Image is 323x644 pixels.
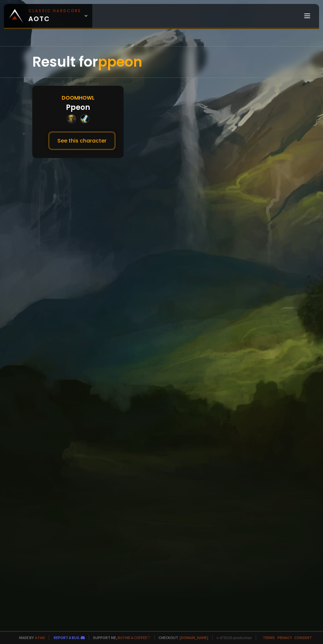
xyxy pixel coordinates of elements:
[48,131,116,150] button: See this character
[212,635,252,640] span: v. d752d5 - production
[62,94,95,102] div: Doomhowl
[180,635,208,640] a: [DOMAIN_NAME]
[32,47,291,78] div: Result for
[28,8,81,24] span: AOTC
[35,635,45,640] a: a fan
[66,102,90,113] div: Ppeon
[28,8,81,14] small: Classic Hardcore
[278,635,292,640] a: Privacy
[118,635,150,640] a: Buy me a coffee
[154,635,208,640] span: Checkout
[15,635,45,640] span: Made by
[98,52,142,72] span: ppeon
[263,635,275,640] a: Terms
[54,635,79,640] a: Report a bug
[89,635,150,640] span: Support me,
[4,4,92,28] a: Classic HardcoreAOTC
[294,635,312,640] a: Consent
